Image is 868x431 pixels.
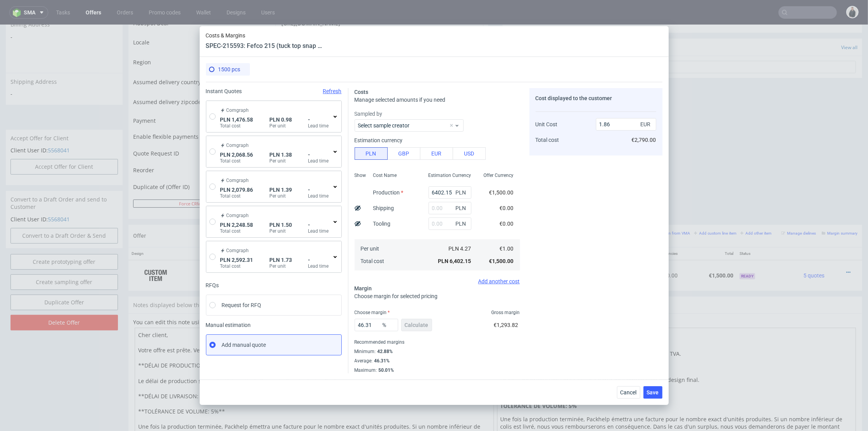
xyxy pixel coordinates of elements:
div: Shipping Address [6,48,123,65]
span: Cost displayed to the customer [536,95,612,101]
div: Notes displayed below the Offer [128,272,862,289]
button: Accept Offer for Client [11,134,118,150]
td: 1500 [497,235,531,266]
span: Manual estimation [206,322,342,328]
span: Cancel [620,390,637,395]
label: Per unit [269,193,292,199]
label: Total cost [220,263,253,269]
td: Assumed delivery country [133,49,273,69]
span: - [11,8,118,16]
span: Refresh [323,88,342,94]
span: Estimation Currency [429,172,471,178]
div: Minimum : [355,347,520,356]
small: Margin summary [822,206,857,210]
span: % [381,320,397,330]
span: PLN 2,079.86 [220,187,253,193]
td: Assumed delivery zipcode [133,69,273,89]
span: Save [647,390,659,395]
span: Gross margin [492,309,520,316]
label: Total cost [220,158,253,164]
td: Duplicate of (Offer ID) [133,155,273,174]
span: - [308,222,329,228]
p: Client User ID: [11,191,118,198]
small: Add line item from VMA [643,206,690,210]
small: Add custom line item [694,206,736,210]
span: Comgraph [227,142,249,148]
td: €1,500.00 [681,235,737,266]
strong: 769301 [221,247,240,254]
a: Duplicate Offer [11,270,118,285]
span: SPEC- 215593 [360,240,388,246]
label: Total cost [220,228,253,234]
div: Add another cost [355,278,520,284]
a: 5568041 [48,122,70,129]
button: USD [453,147,486,160]
label: Lead time [308,263,329,269]
p: Client User ID: [11,122,118,129]
div: Recommended margins [355,337,520,347]
th: Unit Price [531,223,570,235]
label: Total cost [220,123,253,129]
span: - [308,257,329,263]
span: Cost Name [373,172,397,178]
span: €1,500.00 [489,258,514,264]
label: Select sample creator [358,122,410,129]
label: Choose margin [355,310,390,315]
span: PLN 1.73 [269,257,292,263]
th: Status [736,223,778,235]
a: Create prototyping offer [11,229,118,245]
span: PLN 4.27 [449,246,471,252]
span: 1500 pcs [218,66,241,72]
th: Total [681,223,737,235]
span: Margin [355,285,372,291]
span: Source: [266,256,297,261]
label: Per unit [269,158,292,164]
span: PLN 2,248.58 [220,222,253,228]
span: - [11,65,118,73]
input: Only numbers [281,157,478,168]
span: PLN 2,592.31 [220,257,253,263]
div: RFQs [206,282,342,288]
td: €0.00 [626,235,681,266]
small: Add other item [740,206,771,210]
a: View all [841,19,857,26]
span: PLN 0.98 [269,117,292,123]
span: PLN 2,068.56 [220,152,253,158]
label: Per unit [269,228,292,234]
td: Payment [133,89,273,107]
span: Comgraph [227,177,249,184]
span: Choose margin for selected pricing [355,293,438,299]
th: Dependencies [626,223,681,235]
div: 50.01% [377,367,394,373]
input: 0.00 [429,217,471,230]
button: PLN [355,147,388,160]
th: Quant. [497,223,531,235]
div: Average : [355,356,520,366]
div: 42.88% [376,348,393,355]
span: PLN 6,402.15 [438,258,471,264]
td: €1.00 [531,235,570,266]
button: Cancel [617,386,640,399]
span: PLN [454,187,470,198]
span: €0.00 [500,205,514,211]
span: PLN 1.38 [269,152,292,158]
span: Unit Cost [536,121,558,127]
input: 0.00 [355,319,398,331]
td: €1,500.00 [570,235,626,266]
div: Instant Quotes [206,88,342,94]
span: Offer [133,208,146,214]
span: PLN [454,203,470,214]
span: Request for RFQ [222,301,262,309]
span: Tasks [507,18,522,26]
span: Ready [740,248,755,254]
button: EUR [420,147,453,160]
label: Lead time [308,158,329,164]
label: Shipping [373,205,394,211]
div: Boxesflow • Custom [266,238,494,263]
img: Hokodo [202,109,208,115]
span: Fefco 215 (tuck top snap lock bottom) [266,239,358,247]
span: Per unit [361,246,380,252]
label: Tooling [373,221,391,227]
a: Create sampling offer [11,249,118,265]
input: Delete Offer [11,290,118,306]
